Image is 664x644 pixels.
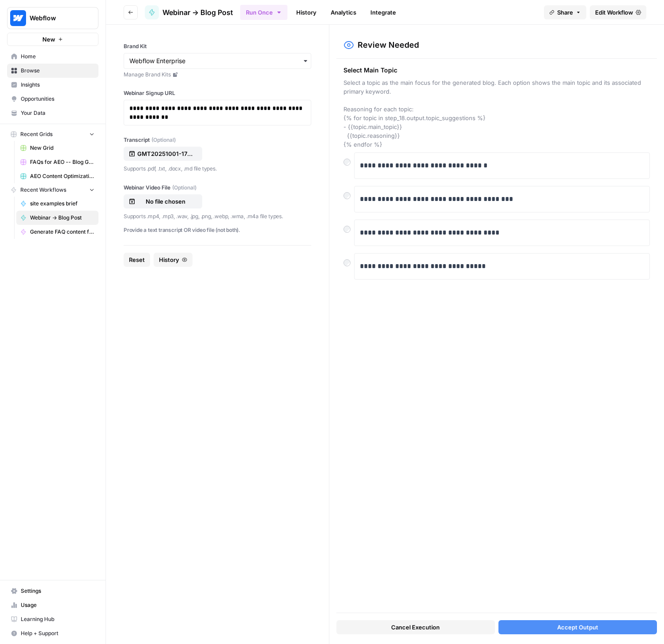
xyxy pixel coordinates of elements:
[21,95,94,103] span: Opportunities
[30,228,94,236] span: Generate FAQ content for AEO [Product/Features]
[145,5,233,19] a: Webinar -> Blog Post
[7,598,98,612] a: Usage
[391,623,440,632] span: Cancel Execution
[30,200,94,208] span: site examples brief
[21,67,94,75] span: Browse
[137,149,194,158] p: GMT20251001-170045_Recording.transcript.txt
[16,197,98,211] a: site examples brief
[124,212,311,221] p: Supports .mp4, .mp3, .wav, .jpg, .png, .webp, .wma, .m4a file types.
[21,109,94,117] span: Your Data
[21,601,94,609] span: Usage
[343,78,650,149] span: Select a topic as the main focus for the generated blog. Each option shows the main topic and its...
[7,128,98,141] button: Recent Grids
[10,10,26,26] img: Webflow Logo
[154,253,192,267] button: History
[325,5,362,19] a: Analytics
[7,183,98,197] button: Recent Workflows
[159,255,179,264] span: History
[7,106,98,120] a: Your Data
[124,136,311,144] label: Transcript
[124,253,150,267] button: Reset
[124,227,240,233] strong: Provide a text transcript OR video file (not both).
[124,184,311,192] label: Webinar Video File
[557,623,598,632] span: Accept Output
[21,53,94,61] span: Home
[151,136,176,144] span: (Optional)
[557,8,573,17] span: Share
[20,130,53,138] span: Recent Grids
[30,172,94,180] span: AEO Content Optimizations Grid
[129,57,306,65] input: Webflow Enterprise
[16,155,98,169] a: FAQs for AEO -- Blog Grid
[7,7,98,29] button: Workspace: Webflow
[590,5,646,19] a: Edit Workflow
[21,587,94,595] span: Settings
[544,5,586,19] button: Share
[7,584,98,598] a: Settings
[124,194,202,208] button: No file chosen
[291,5,322,19] a: History
[30,14,83,23] span: Webflow
[30,158,94,166] span: FAQs for AEO -- Blog Grid
[358,39,419,51] h2: Review Needed
[365,5,401,19] a: Integrate
[124,147,202,161] button: GMT20251001-170045_Recording.transcript.txt
[162,7,233,18] span: Webinar -> Blog Post
[7,78,98,92] a: Insights
[21,629,94,637] span: Help + Support
[16,169,98,183] a: AEO Content Optimizations Grid
[124,42,311,50] label: Brand Kit
[7,33,98,46] button: New
[21,615,94,623] span: Learning Hub
[42,35,55,44] span: New
[16,225,98,239] a: Generate FAQ content for AEO [Product/Features]
[129,255,145,264] span: Reset
[21,81,94,89] span: Insights
[30,214,94,222] span: Webinar -> Blog Post
[30,144,94,152] span: New Grid
[7,626,98,640] button: Help + Support
[336,620,495,634] button: Cancel Execution
[343,66,650,75] span: Select Main Topic
[7,49,98,64] a: Home
[16,211,98,225] a: Webinar -> Blog Post
[20,186,66,194] span: Recent Workflows
[124,89,311,97] label: Webinar Signup URL
[172,184,196,192] span: (Optional)
[240,5,287,20] button: Run Once
[124,71,311,79] a: Manage Brand Kits
[595,8,633,17] span: Edit Workflow
[498,620,657,634] button: Accept Output
[7,92,98,106] a: Opportunities
[124,164,311,173] p: Supports .pdf, .txt, .docx, .md file types.
[7,64,98,78] a: Browse
[7,612,98,626] a: Learning Hub
[16,141,98,155] a: New Grid
[137,197,194,206] p: No file chosen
